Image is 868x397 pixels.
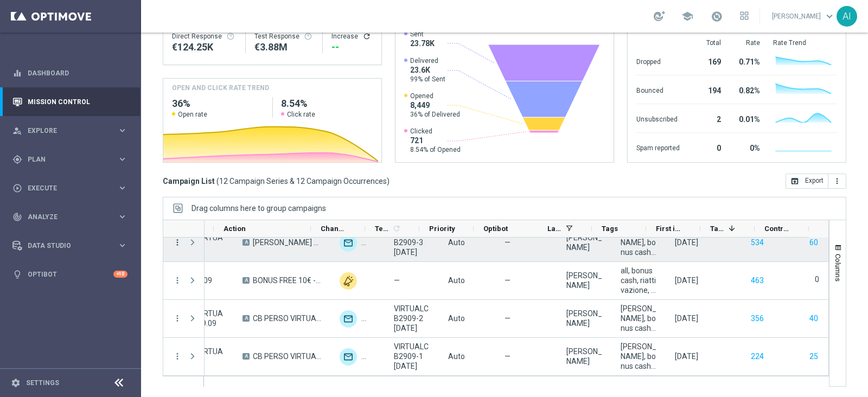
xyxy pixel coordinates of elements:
[391,222,401,234] span: Calculate column
[483,225,508,233] span: Optibot
[172,32,237,41] div: Direct Response
[771,8,837,24] a: [PERSON_NAME]keyboard_arrow_down
[693,39,721,47] div: Total
[621,266,656,295] span: all, bonus cash, riattivazione, accredito diretto, top master
[375,225,391,233] span: Templates
[12,270,22,279] i: lightbulb
[362,32,371,41] button: refresh
[693,138,721,156] div: 0
[410,145,461,154] span: 8.54% of Opened
[710,225,724,233] span: Targeted Customers
[28,127,117,134] span: Explore
[253,313,321,323] span: CB PERSO VIRTUAL 30% MAX 200 EURO - SPENDIBILE VIRTUAL
[331,41,373,54] div: --
[12,213,128,221] button: track_changes Analyze keyboard_arrow_right
[172,97,264,110] h2: 36%
[12,69,128,78] div: equalizer Dashboard
[750,312,765,325] button: 356
[394,342,430,371] span: VIRTUALCB2909-1 29.09.2025
[12,212,22,222] i: track_changes
[410,92,460,100] span: Opened
[12,241,128,250] button: Data Studio keyboard_arrow_right
[224,225,246,233] span: Action
[808,350,819,363] button: 25
[172,83,269,93] h4: OPEN AND CLICK RATE TREND
[12,155,128,164] button: gps_fixed Plan keyboard_arrow_right
[361,348,379,366] div: In-app Inbox
[734,39,760,47] div: Rate
[173,351,182,361] i: more_vert
[387,176,390,186] span: )
[734,138,760,156] div: 0%
[12,87,127,116] div: Mission Control
[12,183,22,193] i: play_circle_outline
[216,176,219,186] span: (
[734,52,760,69] div: 0.71%
[750,274,765,287] button: 463
[340,272,357,290] img: Other
[173,238,182,247] button: more_vert
[12,98,128,106] button: Mission Control
[192,204,326,213] span: Drag columns here to group campaigns
[547,225,561,233] span: Last Modified By
[281,97,373,110] h2: 8.54%
[675,313,698,323] div: 29 Sep 2025, Monday
[636,138,680,156] div: Spam reported
[28,260,113,289] a: Optibot
[361,234,379,252] img: In-app Inbox
[566,309,602,328] div: Edoardo Ellena
[253,276,321,285] span: BONUS FREE 10€ - SPENDIBILE TUTTI I GIOCHI
[321,225,347,233] span: Channel
[12,155,22,164] i: gps_fixed
[219,176,387,186] span: 12 Campaign Series & 12 Campaign Occurrences
[410,30,435,39] span: Sent
[636,110,680,127] div: Unsubscribed
[340,310,357,328] div: Optimail
[117,125,127,136] i: keyboard_arrow_right
[602,225,618,233] span: Tags
[394,304,430,333] span: VIRTUALCB2909-2 29.09.2025
[681,10,693,22] span: school
[28,242,117,249] span: Data Studio
[12,126,117,136] div: Explore
[675,276,698,285] div: 26 Sep 2025, Friday
[254,32,314,41] div: Test Response
[656,225,682,233] span: First in Range
[693,52,721,69] div: 169
[26,380,59,386] a: Settings
[636,52,680,69] div: Dropped
[12,270,128,279] div: lightbulb Optibot +10
[12,68,22,78] i: equalizer
[566,347,602,366] div: Edoardo Ellena
[675,238,698,247] div: 29 Sep 2025, Monday
[505,313,510,323] span: —
[410,75,445,84] span: 99% of Sent
[621,342,656,371] span: cb perso, bonus cash, up-selling, betting, top master
[394,228,430,257] span: VIRTUALCB2909-3 29.09.2025
[392,224,401,233] i: refresh
[448,276,465,285] span: Auto
[172,41,237,54] div: €124,251
[734,110,760,127] div: 0.01%
[28,185,117,191] span: Execute
[505,351,510,361] span: —
[173,276,182,285] button: more_vert
[750,350,765,363] button: 224
[12,126,128,135] button: person_search Explore keyboard_arrow_right
[340,348,357,366] img: Optimail
[786,174,828,189] button: open_in_browser Export
[254,41,314,54] div: €3,877,812
[621,228,656,257] span: cb perso, bonus cash, up-selling, betting, top master
[173,313,182,323] i: more_vert
[834,254,843,281] span: Columns
[361,310,379,328] img: In-app Inbox
[331,32,373,41] div: Increase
